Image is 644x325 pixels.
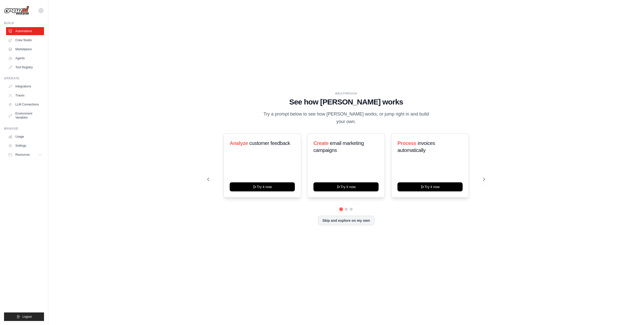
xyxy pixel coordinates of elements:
[4,127,44,131] div: Manage
[397,140,435,153] span: invoices automatically
[262,111,431,125] p: Try a prompt below to see how [PERSON_NAME] works, or jump right in and build your own.
[6,142,44,150] a: Settings
[4,76,44,80] div: Operate
[313,182,379,191] button: Try it now
[6,151,44,159] button: Resources
[6,100,44,109] a: LLM Connections
[4,21,44,25] div: Build
[6,82,44,90] a: Integrations
[318,216,374,225] button: Skip and explore on my own
[4,6,29,15] img: Logo
[207,92,485,95] div: WALKTHROUGH
[397,182,463,191] button: Try it now
[6,63,44,71] a: Tool Registry
[6,54,44,62] a: Agents
[6,110,44,122] a: Environment Variables
[22,315,32,319] span: Logout
[15,153,30,157] span: Resources
[6,36,44,44] a: Crew Studio
[230,182,295,191] button: Try it now
[397,140,416,146] span: Process
[207,97,485,106] h1: See how [PERSON_NAME] works
[4,312,44,321] button: Logout
[6,133,44,141] a: Usage
[313,140,329,146] span: Create
[313,140,364,153] span: email marketing campaigns
[249,140,290,146] span: customer feedback
[6,91,44,99] a: Traces
[6,27,44,35] a: Automations
[230,140,248,146] span: Analyze
[6,45,44,53] a: Marketplace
